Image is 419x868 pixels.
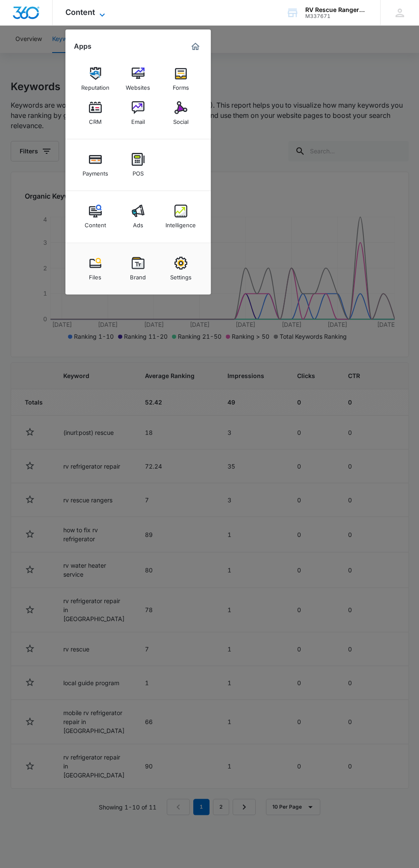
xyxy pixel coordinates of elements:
div: Websites [126,80,150,91]
a: Websites [122,63,154,95]
a: Email [122,97,154,129]
div: Files [89,270,101,281]
a: Ads [122,200,154,233]
div: Email [131,114,145,125]
div: Payments [83,166,108,177]
div: Settings [170,270,192,281]
div: Social [173,114,189,125]
a: CRM [79,97,112,129]
div: Content [85,217,106,229]
a: Settings [165,252,197,285]
div: account id [305,13,368,19]
div: account name [305,6,368,13]
div: Brand [130,270,146,281]
div: POS [133,166,144,177]
div: Forms [173,80,189,91]
div: CRM [89,114,102,125]
a: Brand [122,252,154,285]
a: Forms [165,63,197,95]
a: POS [122,149,154,181]
div: Intelligence [165,217,196,229]
a: Content [79,200,112,233]
a: Files [79,252,112,285]
a: Intelligence [165,200,197,233]
a: Social [165,97,197,129]
a: Marketing 360® Dashboard [189,40,202,53]
h2: Apps [74,42,91,50]
div: Reputation [81,80,109,91]
span: Content [65,8,95,17]
div: Ads [133,217,143,229]
a: Payments [79,149,112,181]
a: Reputation [79,63,112,95]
